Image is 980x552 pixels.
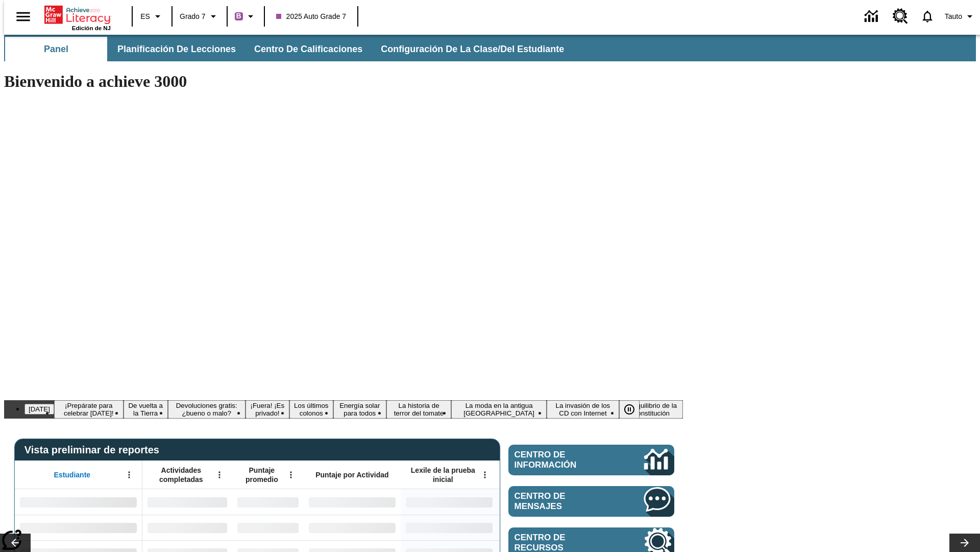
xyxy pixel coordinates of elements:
[914,3,941,30] a: Notificaciones
[231,7,261,26] button: Boost El color de la clase es morado/púrpura. Cambiar el color de la clase.
[237,466,286,484] span: Puntaje promedio
[44,43,68,55] span: Panel
[381,43,564,55] span: Configuración de la clase/del estudiante
[24,444,164,456] span: Vista preliminar de reportes
[236,10,241,22] span: B
[941,7,980,26] button: Perfil/Configuración
[4,37,573,61] div: Subbarra de navegación
[140,11,150,22] span: ES
[8,2,38,32] button: Abrir el menú lateral
[54,400,124,419] button: Diapositiva 2 ¡Prepárate para celebrar Juneteenth!
[72,25,111,31] span: Edición de NJ
[254,43,362,55] span: Centro de calificaciones
[4,72,683,91] h1: Bienvenido a achieve 3000
[117,43,236,55] span: Planificación de lecciones
[121,467,137,482] button: Abrir menú
[859,3,887,31] a: Centro de información
[5,37,107,61] button: Panel
[246,400,289,419] button: Diapositiva 5 ¡Fuera! ¡Es privado!
[406,466,480,484] span: Lexile de la prueba inicial
[232,515,304,540] div: Sin datos,
[246,37,371,61] button: Centro de calificaciones
[887,3,914,30] a: Centro de recursos, Se abrirá en una pestaña nueva.
[949,534,980,552] button: Carrusel de lecciones, seguir
[333,400,386,419] button: Diapositiva 7 Energía solar para todos
[24,404,54,415] button: Diapositiva 1 Día del Trabajo
[212,467,227,482] button: Abrir menú
[54,470,91,479] span: Estudiante
[176,7,224,26] button: Grado: Grado 7, Elige un grado
[4,35,976,61] div: Subbarra de navegación
[477,467,493,482] button: Abrir menú
[619,400,683,419] button: Diapositiva 11 El equilibrio de la Constitución
[619,400,650,419] div: Pausar
[373,37,572,61] button: Configuración de la clase/del estudiante
[180,11,206,22] span: Grado 7
[386,400,451,419] button: Diapositiva 8 La historia de terror del tomate
[315,470,388,479] span: Puntaje por Actividad
[514,491,614,512] span: Centro de mensajes
[148,466,215,484] span: Actividades completadas
[44,4,111,31] div: Portada
[232,489,304,515] div: Sin datos,
[283,467,299,482] button: Abrir menú
[276,11,347,22] span: 2025 Auto Grade 7
[109,37,244,61] button: Planificación de lecciones
[289,400,333,419] button: Diapositiva 6 Los últimos colonos
[451,400,547,419] button: Diapositiva 9 La moda en la antigua Roma
[945,11,962,22] span: Tauto
[124,400,168,419] button: Diapositiva 3 De vuelta a la Tierra
[168,400,246,419] button: Diapositiva 4 Devoluciones gratis: ¿bueno o malo?
[142,489,232,515] div: Sin datos,
[136,7,168,26] button: Lenguaje: ES, Selecciona un idioma
[547,400,619,419] button: Diapositiva 10 La invasión de los CD con Internet
[514,450,610,470] span: Centro de información
[44,5,111,25] a: Portada
[508,486,674,517] a: Centro de mensajes
[142,515,232,540] div: Sin datos,
[508,445,674,475] a: Centro de información
[619,400,640,419] button: Pausar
